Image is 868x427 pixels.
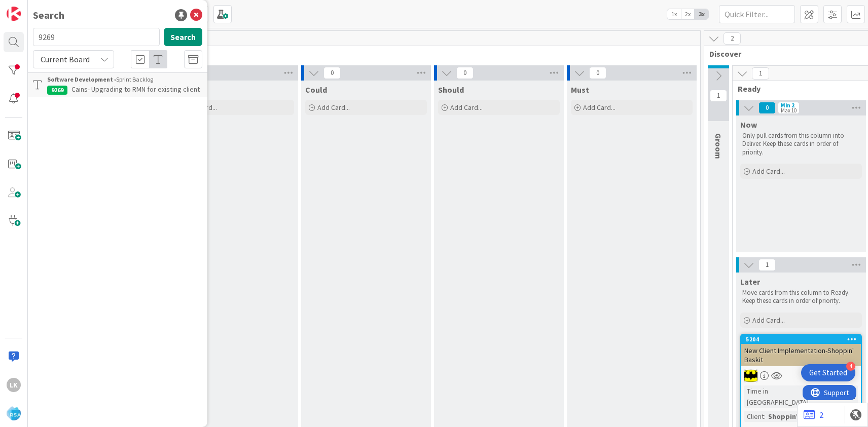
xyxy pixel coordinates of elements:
p: Only pull cards from this column into Deliver. Keep these cards in order of priority. [742,132,860,157]
span: Add Card... [752,316,785,325]
div: Max 10 [781,108,797,113]
img: avatar [7,406,21,420]
span: Later [740,277,760,287]
span: Now [740,120,757,130]
img: Visit kanbanzone.com [7,7,21,21]
div: New Client Implementation-Shoppin' Baskit [741,344,861,366]
span: 1 [758,259,776,271]
span: Ready [738,84,857,94]
div: Shoppin' Baskit [766,411,824,422]
span: 2x [681,9,695,19]
div: Client [744,411,764,422]
input: Search for title... [33,28,160,46]
span: 3x [695,9,708,19]
span: 0 [456,67,474,79]
span: Support [21,2,46,14]
span: Add Card... [752,167,785,176]
div: 4 [846,362,855,371]
button: Search [164,28,202,46]
span: : [764,411,766,422]
input: Quick Filter... [719,5,795,23]
div: 9269 [47,86,67,95]
span: 1x [667,9,681,19]
b: Software Development › [47,75,116,83]
span: 0 [758,102,776,114]
span: Discover [709,49,861,59]
div: Open Get Started checklist, remaining modules: 4 [801,364,855,381]
span: 1 [710,90,727,102]
img: AC [744,369,757,382]
span: Add Card... [583,103,616,112]
span: Add Card... [450,103,483,112]
p: Move cards from this column to Ready. Keep these cards in order of priority. [742,289,860,305]
span: Current Board [41,54,90,64]
a: Software Development ›Sprint Backlog9269Cains- Upgrading to RMN for existing client [28,72,207,97]
div: 5204 [741,335,861,344]
div: 5204New Client Implementation-Shoppin' Baskit [741,335,861,366]
span: 0 [589,67,606,79]
div: Lk [7,378,21,392]
div: Min 2 [781,103,794,108]
div: Get Started [809,368,847,378]
span: 2 [724,32,741,45]
div: 5204 [746,336,861,343]
span: 0 [323,67,341,79]
span: Should [438,85,464,95]
a: 2 [804,409,823,421]
div: AC [741,369,861,382]
div: Time in [GEOGRAPHIC_DATA] [744,385,809,408]
span: Groom [713,133,724,159]
span: 1 [752,67,769,80]
span: Cains- Upgrading to RMN for existing client [71,85,200,94]
span: Could [305,85,327,95]
div: Search [33,8,64,23]
span: Product Backlog [37,49,688,59]
div: Sprint Backlog [47,75,202,84]
span: Must [571,85,589,95]
span: Add Card... [317,103,350,112]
